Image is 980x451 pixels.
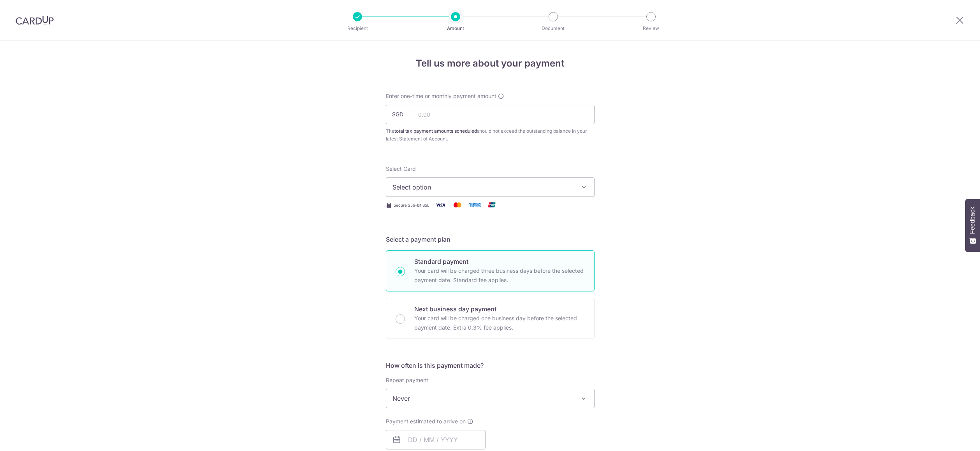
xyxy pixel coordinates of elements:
span: SGD [392,111,412,118]
h5: Select a payment plan [386,235,595,244]
p: Your card will be charged three business days before the selected payment date. Standard fee appl... [414,266,585,285]
img: American Express [467,200,482,210]
iframe: Opens a widget where you can find more information [930,428,972,447]
p: Amount [427,25,484,32]
p: Recipient [329,25,386,32]
h4: Tell us more about your payment [386,56,595,70]
img: Union Pay [484,200,500,210]
span: Never [386,389,594,408]
button: Select option [386,177,595,197]
input: 0.00 [386,105,595,124]
span: Select option [392,183,574,192]
button: Feedback - Show survey [965,199,980,252]
img: Visa [433,200,448,210]
span: Feedback [969,207,976,234]
span: Never [386,389,595,408]
span: translation missing: en.payables.payment_networks.credit_card.summary.labels.select_card [386,165,416,172]
span: Secure 256-bit SSL [394,202,429,208]
p: Your card will be charged one business day before the selected payment date. Extra 0.3% fee applies. [414,314,585,332]
p: Next business day payment [414,304,585,314]
b: total tax payment amounts scheduled [394,128,477,134]
span: Payment estimated to arrive on [386,418,466,425]
p: Review [622,25,680,32]
img: CardUp [16,16,54,25]
label: Repeat payment [386,376,428,384]
img: Mastercard [450,200,465,210]
p: Standard payment [414,257,585,266]
input: DD / MM / YYYY [386,430,486,449]
span: Enter one-time or monthly payment amount [386,92,496,100]
h5: How often is this payment made? [386,361,595,370]
p: Document [524,25,582,32]
div: The should not exceed the outstanding balance in your latest Statement of Account. [386,127,595,143]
